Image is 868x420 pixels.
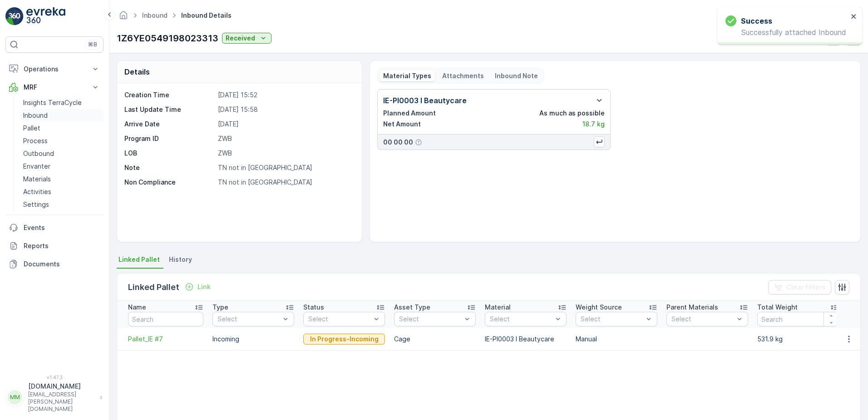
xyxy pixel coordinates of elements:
[124,163,214,172] p: Note
[222,33,271,44] button: Received
[571,328,662,350] td: Manual
[20,135,104,147] a: Process
[20,96,104,109] a: Insights TerraCycle
[390,328,480,350] td: Cage
[741,15,772,26] h3: Success
[20,109,104,122] a: Inbound
[118,14,128,21] a: Homepage
[768,280,831,295] button: Clear Filters
[218,120,352,129] p: [DATE]
[20,173,104,185] a: Materials
[124,120,214,129] p: Arrive Date
[20,160,104,173] a: Envanter
[786,283,826,292] p: Clear Filters
[480,328,571,350] td: IE-PI0003 I Beautycare
[124,134,214,143] p: Program ID
[753,328,843,350] td: 531.9 kg
[581,315,643,324] p: Select
[181,281,214,292] button: Link
[23,149,54,158] p: Outbound
[26,7,65,25] img: logo_light-DOdMpM7g.png
[539,109,605,118] p: As much as possible
[383,120,421,129] p: Net Amount
[24,260,100,269] p: Documents
[218,105,352,114] p: [DATE] 15:58
[117,31,218,45] p: 1Z6YE0549198023313
[142,11,168,19] a: Inbound
[303,334,385,345] button: In Progress-Incoming
[303,303,324,312] p: Status
[20,198,104,211] a: Settings
[394,303,430,312] p: Asset Type
[23,124,40,133] p: Pallet
[5,255,104,273] a: Documents
[666,303,718,312] p: Parent Materials
[725,28,848,36] p: Successfully attached Inbound
[28,382,95,391] p: [DOMAIN_NAME]
[218,149,352,158] p: ZWB
[124,178,214,187] p: Non Compliance
[576,303,622,312] p: Weight Source
[124,149,214,158] p: LOB
[757,303,798,312] p: Total Weight
[8,390,22,405] div: MM
[217,315,280,324] p: Select
[128,335,203,344] a: Pallet_IE #7
[218,90,352,100] p: [DATE] 15:52
[124,66,150,77] p: Details
[5,219,104,237] a: Events
[128,281,179,294] p: Linked Pallet
[20,185,104,198] a: Activities
[383,71,431,80] p: Material Types
[118,255,160,264] span: Linked Pallet
[197,282,211,291] p: Link
[383,109,436,118] p: Planned Amount
[24,241,100,250] p: Reports
[23,136,48,145] p: Process
[23,162,50,171] p: Envanter
[208,328,299,350] td: Incoming
[757,312,839,326] input: Search
[124,105,214,114] p: Last Update Time
[23,111,48,120] p: Inbound
[5,382,104,413] button: MM[DOMAIN_NAME][EMAIL_ADDRESS][PERSON_NAME][DOMAIN_NAME]
[442,71,484,80] p: Attachments
[23,200,49,209] p: Settings
[5,237,104,255] a: Reports
[671,315,734,324] p: Select
[128,312,203,326] input: Search
[28,391,95,413] p: [EMAIL_ADDRESS][PERSON_NAME][DOMAIN_NAME]
[24,223,100,232] p: Events
[485,303,511,312] p: Material
[5,60,104,78] button: Operations
[383,95,467,106] p: IE-PI0003 I Beautycare
[399,315,462,324] p: Select
[5,78,104,96] button: MRF
[308,315,371,324] p: Select
[218,178,352,187] p: TN not in [GEOGRAPHIC_DATA]
[124,90,214,100] p: Creation Time
[218,134,352,143] p: ZWB
[310,335,379,344] p: In Progress-Incoming
[383,138,413,147] p: 00 00 00
[5,7,24,25] img: logo
[128,303,146,312] p: Name
[415,139,422,146] div: Help Tooltip Icon
[23,187,51,196] p: Activities
[5,375,104,380] span: v 1.47.3
[23,98,82,107] p: Insights TerraCycle
[851,13,857,21] button: close
[24,65,85,74] p: Operations
[23,175,51,184] p: Materials
[88,41,97,48] p: ⌘B
[218,163,352,172] p: TN not in [GEOGRAPHIC_DATA]
[169,255,192,264] span: History
[179,11,233,20] span: Inbound Details
[582,120,605,129] p: 18.7 kg
[495,71,538,80] p: Inbound Note
[20,147,104,160] a: Outbound
[226,34,255,43] p: Received
[212,303,228,312] p: Type
[490,315,552,324] p: Select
